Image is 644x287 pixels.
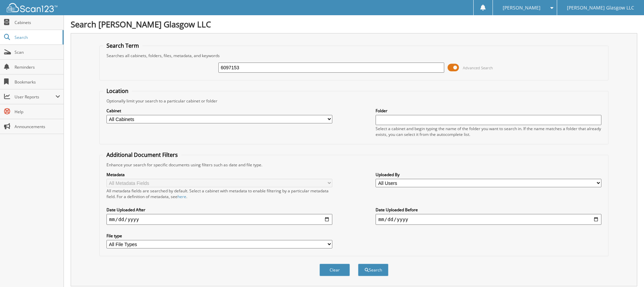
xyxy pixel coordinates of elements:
[319,264,350,276] button: Clear
[15,64,60,70] span: Reminders
[15,94,55,100] span: User Reports
[567,6,634,10] span: [PERSON_NAME] Glasgow LLC
[376,108,601,114] label: Folder
[103,87,132,95] legend: Location
[106,207,332,213] label: Date Uploaded After
[15,49,60,55] span: Scan
[610,255,644,287] iframe: Chat Widget
[503,6,541,10] span: [PERSON_NAME]
[376,126,601,137] div: Select a cabinet and begin typing the name of the folder you want to search in. If the name match...
[106,172,332,177] label: Metadata
[358,264,388,276] button: Search
[103,151,181,159] legend: Additional Document Filters
[103,53,605,58] div: Searches all cabinets, folders, files, metadata, and keywords
[15,34,59,40] span: Search
[15,109,60,115] span: Help
[177,194,186,199] a: here
[103,98,605,104] div: Optionally limit your search to a particular cabinet or folder
[103,162,605,168] div: Enhance your search for specific documents using filters such as date and file type.
[106,214,332,225] input: start
[376,207,601,213] label: Date Uploaded Before
[15,20,60,25] span: Cabinets
[103,42,142,49] legend: Search Term
[106,108,332,114] label: Cabinet
[15,79,60,85] span: Bookmarks
[71,19,637,30] h1: Search [PERSON_NAME] Glasgow LLC
[7,3,57,12] img: scan123-logo-white.svg
[376,214,601,225] input: end
[463,65,493,70] span: Advanced Search
[376,172,601,177] label: Uploaded By
[106,233,332,239] label: File type
[15,124,60,129] span: Announcements
[106,188,332,199] div: All metadata fields are searched by default. Select a cabinet with metadata to enable filtering b...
